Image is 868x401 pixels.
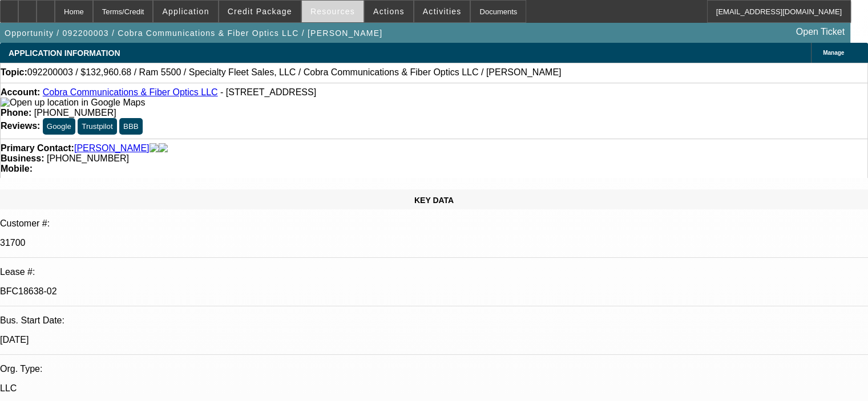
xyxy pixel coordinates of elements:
[1,153,44,163] strong: Business:
[302,1,364,22] button: Resources
[1,98,145,108] img: Open up location in Google Maps
[423,7,462,16] span: Activities
[159,143,168,153] img: linkedin-icon.png
[1,98,145,107] a: View Google Maps
[220,87,316,97] span: - [STREET_ADDRESS]
[119,118,143,135] button: BBB
[373,7,405,16] span: Actions
[34,108,116,118] span: [PHONE_NUMBER]
[1,67,27,78] strong: Topic:
[150,143,159,153] img: facebook-icon.png
[5,29,382,38] span: Opportunity / 092200003 / Cobra Communications & Fiber Optics LLC / [PERSON_NAME]
[78,118,116,135] button: Trustpilot
[27,67,562,78] span: 092200003 / $132,960.68 / Ram 5500 / Specialty Fleet Sales, LLC / Cobra Communications & Fiber Op...
[1,87,40,97] strong: Account:
[9,48,120,58] span: APPLICATION INFORMATION
[823,50,844,56] span: Manage
[47,153,129,163] span: [PHONE_NUMBER]
[792,22,849,42] a: Open Ticket
[1,121,40,131] strong: Reviews:
[228,7,292,16] span: Credit Package
[43,118,75,135] button: Google
[365,1,413,22] button: Actions
[414,196,454,205] span: KEY DATA
[414,1,470,22] button: Activities
[154,1,217,22] button: Application
[1,108,31,118] strong: Phone:
[1,143,74,153] strong: Primary Contact:
[1,164,33,173] strong: Mobile:
[162,7,209,16] span: Application
[219,1,301,22] button: Credit Package
[43,87,218,97] a: Cobra Communications & Fiber Optics LLC
[74,143,150,153] a: [PERSON_NAME]
[310,7,355,16] span: Resources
